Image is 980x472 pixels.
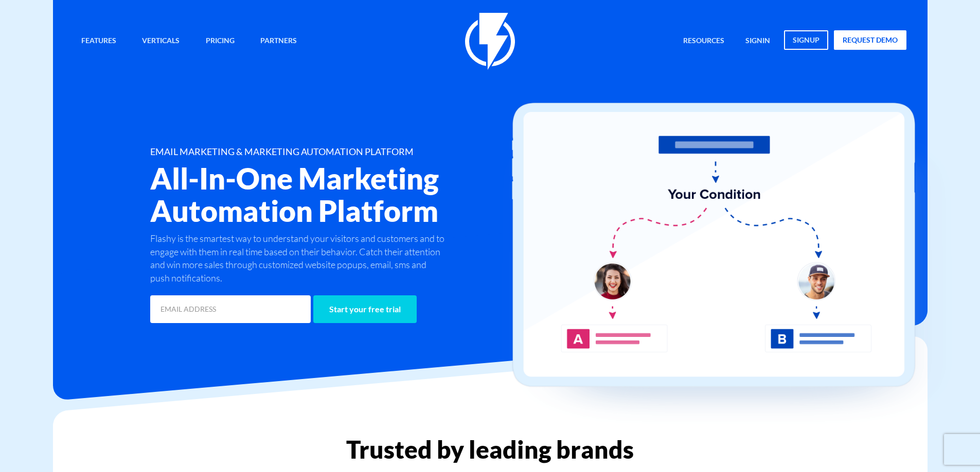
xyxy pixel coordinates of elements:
input: Start your free trial [313,295,417,323]
input: EMAIL ADDRESS [150,295,311,323]
a: signin [738,30,778,52]
h2: Trusted by leading brands [53,436,928,463]
a: Pricing [198,30,242,52]
a: request demo [834,30,906,50]
p: Flashy is the smartest way to understand your visitors and customers and to engage with them in r... [150,232,448,285]
a: Verticals [134,30,187,52]
a: Partners [253,30,305,52]
a: signup [784,30,828,50]
a: Resources [675,30,732,52]
h2: All-In-One Marketing Automation Platform [150,162,551,227]
a: Features [74,30,124,52]
h1: EMAIL MARKETING & MARKETING AUTOMATION PLATFORM [150,147,551,157]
